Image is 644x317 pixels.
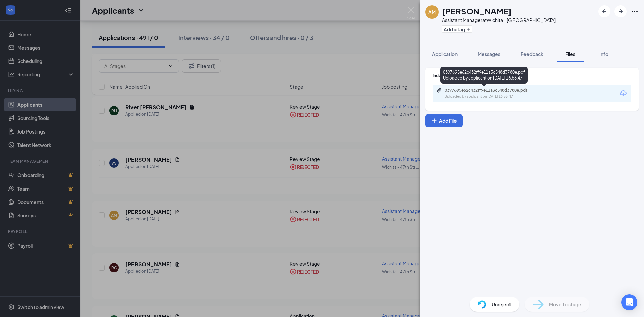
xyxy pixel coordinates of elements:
[549,301,581,308] span: Move to stage
[442,5,512,17] h1: [PERSON_NAME]
[478,51,500,57] span: Messages
[431,117,438,124] svg: Plus
[616,7,625,15] svg: ArrowRight
[437,88,442,93] svg: Paperclip
[425,114,463,127] button: Add FilePlus
[565,51,575,57] span: Files
[442,17,556,23] div: Assistant Manager at Wichita - [GEOGRAPHIC_DATA]
[433,73,631,78] div: Indeed Resume
[466,27,470,31] svg: Plus
[445,88,539,93] div: 0397695e62c432ff9e11a3c548d3780e.pdf
[445,94,545,99] div: Uploaded by applicant on [DATE] 16:58:47
[437,88,545,99] a: Paperclip0397695e62c432ff9e11a3c548d3780e.pdfUploaded by applicant on [DATE] 16:58:47
[492,301,511,308] span: Unreject
[621,294,637,310] div: Open Intercom Messenger
[440,67,528,84] div: 0397695e62c432ff9e11a3c548d3780e.pdf Uploaded by applicant on [DATE] 16:58:47
[442,25,472,33] button: PlusAdd a tag
[428,9,436,15] div: AM
[521,51,543,57] span: Feedback
[619,89,627,97] svg: Download
[614,5,627,17] button: ArrowRight
[598,5,610,17] button: ArrowLeftNew
[432,51,458,57] span: Application
[599,51,608,57] span: Info
[631,7,639,15] svg: Ellipses
[600,7,608,15] svg: ArrowLeftNew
